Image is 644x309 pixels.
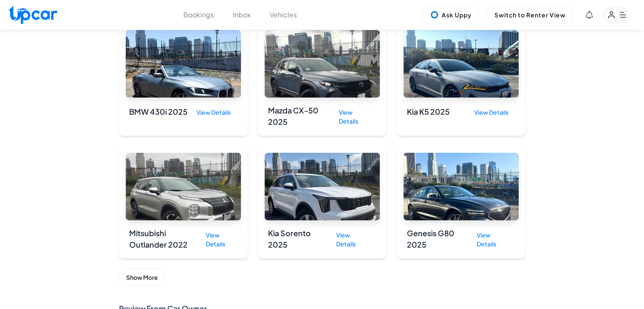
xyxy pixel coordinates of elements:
[404,153,519,221] img: Genesis G80 2025
[329,227,376,252] div: View Details
[126,153,241,221] img: Mitsubishi Outlander 2022
[404,30,519,98] img: Kia K5 2025
[265,153,380,221] img: Kia Sorento 2025
[470,227,515,252] div: View Details
[407,106,450,119] div: Kia K5 2025
[183,10,214,20] button: Bookings
[129,227,199,252] div: Mitsubishi Outlander 2022
[467,105,515,120] div: View Details
[270,10,297,20] button: Vehicles
[126,30,241,98] img: BMW 430i 2025
[268,227,329,252] div: Kia Sorento 2025
[332,105,376,129] div: View Details
[190,105,238,120] div: View Details
[268,105,332,129] div: Mazda CX-50 2025
[423,6,479,23] button: Ask Uppy
[8,6,57,24] img: Upcar Logo
[265,30,380,98] img: Mazda CX-50 2025
[199,227,238,252] div: View Details
[487,6,573,23] button: Switch to Renter View
[407,227,470,252] div: Genesis G80 2025
[430,11,439,19] img: Uppy
[129,106,188,119] div: BMW 430i 2025
[119,269,165,286] button: Show More
[233,10,251,20] button: Inbox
